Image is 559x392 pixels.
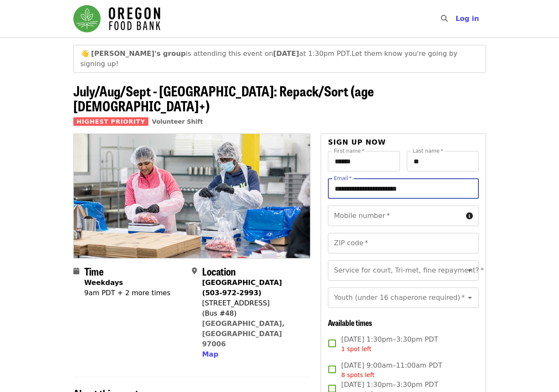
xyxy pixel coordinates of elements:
span: is attending this event on at 1:30pm PDT. [91,49,352,58]
i: map-marker-alt icon [192,267,197,275]
i: calendar icon [73,267,79,275]
label: First name [334,148,365,154]
span: July/Aug/Sept - [GEOGRAPHIC_DATA]: Repack/Sort (age [DEMOGRAPHIC_DATA]+) [73,81,374,116]
span: waving emoji [81,49,89,58]
span: Location [202,264,236,279]
span: Highest Priority [73,117,149,126]
span: [DATE] 1:30pm–3:30pm PDT [341,334,438,354]
span: Map [202,350,218,358]
img: Oregon Food Bank - Home [73,5,160,32]
input: Email [328,178,478,199]
span: 8 spots left [341,372,374,378]
span: 1 spot left [341,346,371,352]
i: circle-info icon [466,212,473,220]
div: (Bus #48) [202,308,304,319]
strong: Weekdays [84,279,123,287]
span: Time [84,264,104,279]
button: Open [464,292,476,304]
div: 9am PDT + 2 more times [84,288,171,298]
i: search icon [441,15,448,23]
input: First name [328,151,400,171]
button: Map [202,349,218,360]
span: Log in [455,15,479,23]
img: July/Aug/Sept - Beaverton: Repack/Sort (age 10+) organized by Oregon Food Bank [74,134,310,258]
button: Open [464,264,476,276]
button: Log in [449,10,486,27]
strong: [DATE] [273,49,299,58]
label: Last name [413,148,443,154]
div: [STREET_ADDRESS] [202,298,304,308]
input: ZIP code [328,233,478,253]
span: Available times [328,317,372,328]
label: Email [334,176,352,181]
input: Search [453,9,460,29]
a: Volunteer Shift [152,118,203,125]
strong: [PERSON_NAME]'s group [91,49,186,58]
a: [GEOGRAPHIC_DATA], [GEOGRAPHIC_DATA] 97006 [202,319,285,348]
span: Sign up now [328,138,386,146]
span: [DATE] 9:00am–11:00am PDT [341,360,442,380]
input: Last name [407,151,479,171]
input: Mobile number [328,206,462,226]
strong: [GEOGRAPHIC_DATA] (503-972-2993) [202,279,282,297]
